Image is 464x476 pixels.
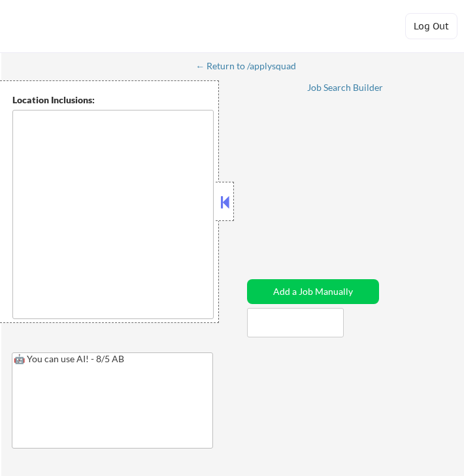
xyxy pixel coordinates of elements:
button: Add a Job Manually [247,279,379,304]
button: Log Out [405,13,457,39]
div: Job Search Builder [307,83,384,92]
div: Location Inclusions: [12,93,214,107]
div: ← Return to /applysquad [195,61,308,71]
a: ← Return to /applysquad [195,61,308,74]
